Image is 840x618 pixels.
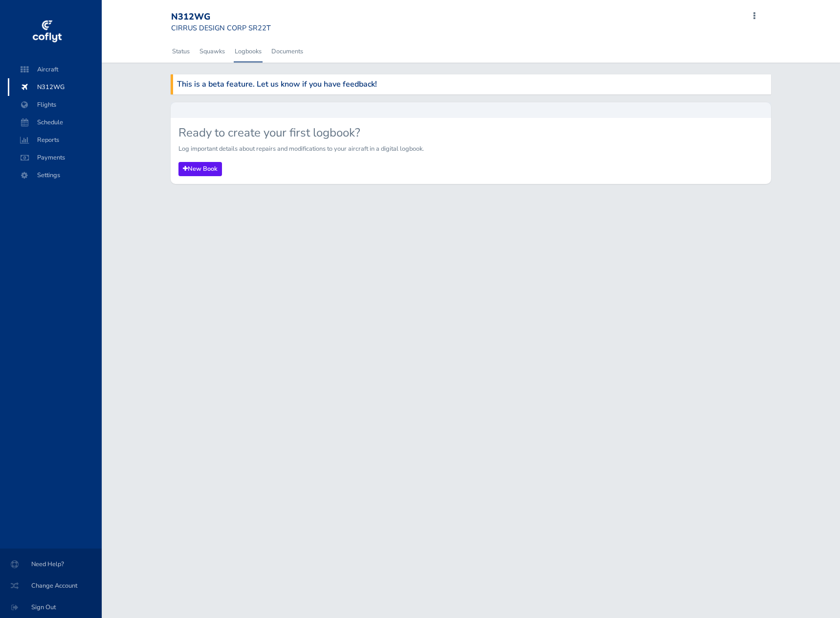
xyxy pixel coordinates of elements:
span: N312WG [18,78,92,96]
span: Change Account [12,577,90,595]
small: CIRRUS DESIGN CORP SR22T [171,23,271,33]
span: Settings [18,166,92,184]
span: Reports [18,131,92,149]
span: Aircraft [18,61,92,78]
span: Flights [18,96,92,114]
span: Payments [18,149,92,166]
span: Need Help? [12,555,90,573]
a: Status [171,41,191,62]
h4: Ready to create your first logbook? [178,126,763,140]
span: Sign Out [12,598,90,616]
span: Schedule [18,114,92,131]
img: coflyt logo [31,17,63,46]
a: Squawks [199,41,226,62]
a: Documents [270,41,304,62]
div: N312WG [171,12,271,23]
p: Log important details about repairs and modifications to your aircraft in a digital logbook. [178,144,763,154]
a: Logbooks [234,41,263,62]
a: New Book [178,162,222,176]
div: This is a beta feature. Let us know if you have feedback! [177,78,767,91]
